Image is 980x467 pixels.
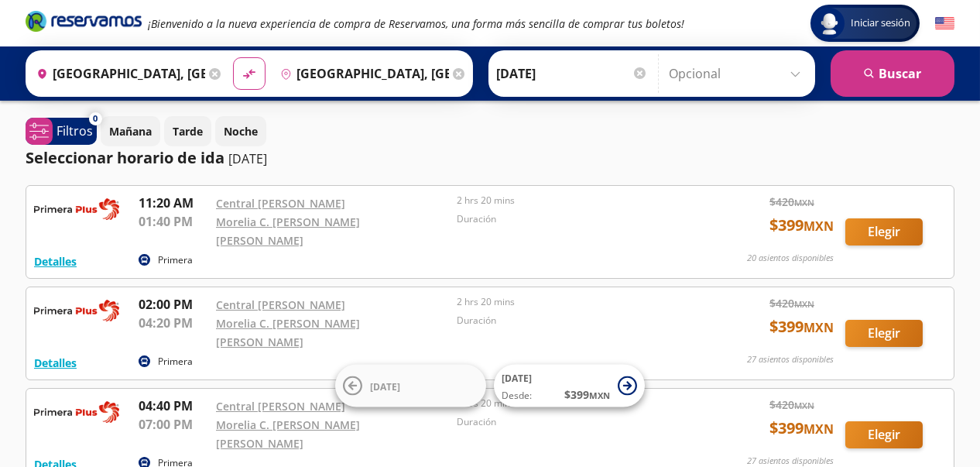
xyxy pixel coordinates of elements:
p: Seleccionar horario de ida [26,146,224,170]
small: MXN [589,390,610,402]
p: 20 asientos disponibles [747,252,834,265]
p: 04:20 PM [139,314,208,332]
p: Mañana [109,123,152,139]
p: 04:40 PM [139,397,208,415]
p: Duración [457,415,691,429]
small: MXN [794,197,814,208]
span: $ 420 [769,397,814,413]
a: Morelia C. [PERSON_NAME] [PERSON_NAME] [216,316,360,349]
button: Noche [215,116,266,146]
p: 01:40 PM [139,212,208,231]
span: $ 399 [769,214,834,237]
p: Primera [158,355,193,369]
a: Central [PERSON_NAME] [216,297,345,312]
p: Duración [457,212,691,226]
input: Buscar Origen [30,54,205,93]
span: $ 420 [769,295,814,311]
p: Primera [158,253,193,267]
p: 11:20 AM [139,194,208,212]
button: Detalles [34,355,77,371]
button: Buscar [831,50,954,97]
button: [DATE]Desde:$399MXN [494,365,645,407]
a: Morelia C. [PERSON_NAME] [PERSON_NAME] [216,417,360,451]
p: [DATE] [228,149,267,168]
small: MXN [804,218,834,235]
button: Detalles [34,253,77,270]
a: Morelia C. [PERSON_NAME] [PERSON_NAME] [216,215,360,248]
p: Filtros [57,122,93,140]
input: Elegir Fecha [496,54,648,93]
small: MXN [804,421,834,438]
span: [DATE] [502,373,532,386]
button: [DATE] [335,365,486,407]
a: Central [PERSON_NAME] [216,399,345,414]
button: Elegir [845,320,923,347]
p: Noche [224,123,258,139]
span: 0 [94,112,98,125]
p: Duración [457,314,691,328]
input: Opcional [669,54,807,93]
small: MXN [794,400,814,411]
img: RESERVAMOS [34,194,119,225]
em: ¡Bienvenido a la nueva experiencia de compra de Reservamos, una forma más sencilla de comprar tus... [148,16,684,31]
span: Desde: [502,390,532,403]
button: Mañana [101,116,160,146]
span: $ 420 [769,194,814,210]
img: RESERVAMOS [34,295,119,326]
p: 02:00 PM [139,295,208,314]
button: Elegir [845,421,923,448]
p: 07:00 PM [139,415,208,434]
span: $ 399 [564,387,610,403]
span: $ 399 [769,315,834,338]
i: Brand Logo [26,9,142,33]
p: 2 hrs 20 mins [457,295,691,309]
span: [DATE] [370,380,400,393]
p: 27 asientos disponibles [747,353,834,366]
button: English [935,14,954,33]
span: $ 399 [769,417,834,440]
p: 2 hrs 20 mins [457,194,691,208]
button: Tarde [164,116,211,146]
a: Central [PERSON_NAME] [216,196,345,211]
button: Elegir [845,218,923,246]
span: Iniciar sesión [845,15,917,31]
small: MXN [804,319,834,336]
input: Buscar Destino [274,54,449,93]
small: MXN [794,298,814,310]
button: 0Filtros [26,118,97,145]
img: RESERVAMOS [34,397,119,428]
a: Brand Logo [26,9,142,37]
p: Tarde [173,123,203,139]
